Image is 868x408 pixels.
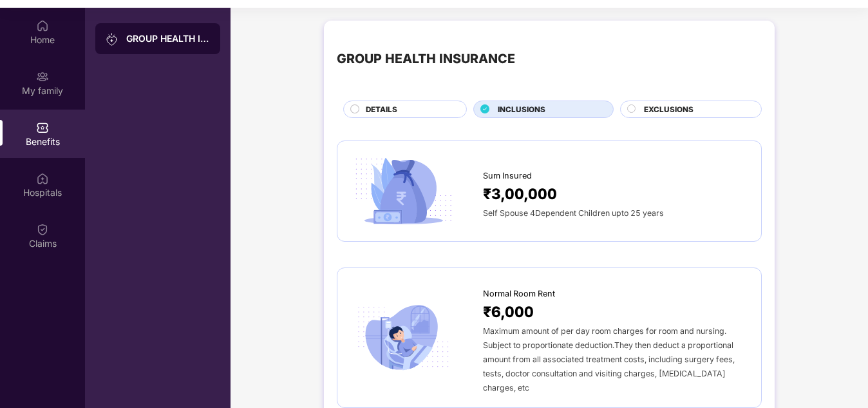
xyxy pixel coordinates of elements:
[36,172,49,185] img: svg+xml;base64,PHN2ZyBpZD0iSG9zcGl0YWxzIiB4bWxucz0iaHR0cDovL3d3dy53My5vcmcvMjAwMC9zdmciIHdpZHRoPS...
[36,223,49,236] img: svg+xml;base64,PHN2ZyBpZD0iQ2xhaW0iIHhtbG5zPSJodHRwOi8vd3d3LnczLm9yZy8yMDAwL3N2ZyIgd2lkdGg9IjIwIi...
[483,326,735,393] span: Maximum amount of per day room charges for room and nursing. Subject to proportionate deduction.T...
[483,182,557,206] span: ₹3,00,000
[644,104,693,115] span: EXCLUSIONS
[350,154,457,228] img: icon
[106,33,118,46] img: svg+xml;base64,PHN2ZyB3aWR0aD0iMjAiIGhlaWdodD0iMjAiIHZpZXdCb3g9IjAgMCAyMCAyMCIgZmlsbD0ibm9uZSIgeG...
[483,300,534,324] span: ₹6,000
[483,287,555,300] span: Normal Room Rent
[36,121,49,134] img: svg+xml;base64,PHN2ZyBpZD0iQmVuZWZpdHMiIHhtbG5zPSJodHRwOi8vd3d3LnczLm9yZy8yMDAwL3N2ZyIgd2lkdGg9Ij...
[350,301,457,375] img: icon
[483,208,664,218] span: Self Spouse 4Dependent Children upto 25 years
[36,19,49,32] img: svg+xml;base64,PHN2ZyBpZD0iSG9tZSIgeG1sbnM9Imh0dHA6Ly93d3cudzMub3JnLzIwMDAvc3ZnIiB3aWR0aD0iMjAiIG...
[366,104,397,115] span: DETAILS
[483,170,532,182] span: Sum Insured
[337,49,515,69] div: GROUP HEALTH INSURANCE
[36,70,49,83] img: svg+xml;base64,PHN2ZyB3aWR0aD0iMjAiIGhlaWdodD0iMjAiIHZpZXdCb3g9IjAgMCAyMCAyMCIgZmlsbD0ibm9uZSIgeG...
[126,32,210,45] div: GROUP HEALTH INSURANCE
[498,104,545,115] span: INCLUSIONS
